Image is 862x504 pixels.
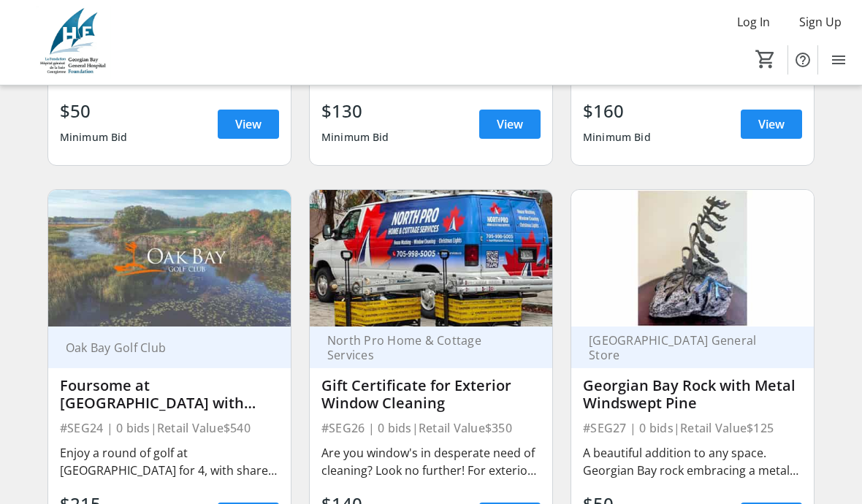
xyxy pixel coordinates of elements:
[218,110,279,139] a: View
[60,444,279,479] div: Enjoy a round of golf at [GEOGRAPHIC_DATA] for 4, with shared power carts included. Valid for any...
[9,6,139,79] img: Georgian Bay General Hospital Foundation's Logo
[799,13,842,31] span: Sign Up
[824,45,853,75] button: Menu
[321,333,523,362] div: North Pro Home & Cottage Services
[60,418,279,438] div: #SEG24 | 0 bids | Retail Value $540
[60,98,128,124] div: $50
[583,333,785,362] div: [GEOGRAPHIC_DATA] General Store
[571,190,814,327] img: Georgian Bay Rock with Metal Windswept Pine
[321,124,389,150] div: Minimum Bid
[235,115,262,133] span: View
[788,45,817,75] button: Help
[321,418,541,438] div: #SEG26 | 0 bids | Retail Value $350
[583,418,802,438] div: #SEG27 | 0 bids | Retail Value $125
[321,98,389,124] div: $130
[321,377,541,412] div: Gift Certificate for Exterior Window Cleaning
[583,444,802,479] div: A beautiful addition to any space. Georgian Bay rock embracing a metal windswept pine statue.
[758,115,785,133] span: View
[583,377,802,412] div: Georgian Bay Rock with Metal Windswept Pine
[310,190,552,327] img: Gift Certificate for Exterior Window Cleaning
[321,444,541,479] div: Are you window's in desperate need of cleaning? Look no further! For exterior window cleaning only.
[583,124,651,150] div: Minimum Bid
[725,10,782,34] button: Log In
[787,10,853,34] button: Sign Up
[479,110,541,139] a: View
[60,377,279,412] div: Foursome at [GEOGRAPHIC_DATA] with Power Carts
[497,115,523,133] span: View
[741,110,802,139] a: View
[737,13,770,31] span: Log In
[583,98,651,124] div: $160
[60,124,128,150] div: Minimum Bid
[752,46,779,72] button: Cart
[48,190,291,327] img: Foursome at Oak Bay Golf Club with Power Carts
[60,340,262,355] div: Oak Bay Golf Club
